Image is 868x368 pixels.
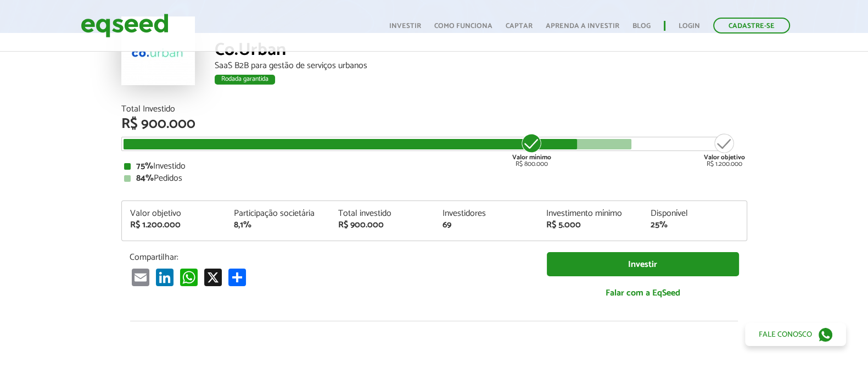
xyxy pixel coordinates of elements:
[512,152,551,163] strong: Valor mínimo
[130,268,152,286] a: Email
[442,221,530,230] div: 69
[154,268,176,286] a: LinkedIn
[130,221,218,230] div: R$ 1.200.000
[130,252,530,263] p: Compartilhar:
[704,132,745,168] div: R$ 1.200.000
[704,152,745,163] strong: Valor objetivo
[124,162,744,171] div: Investido
[442,209,530,218] div: Investidores
[234,209,322,218] div: Participação societária
[136,171,154,186] strong: 84%
[546,221,634,230] div: R$ 5.000
[234,221,322,230] div: 8,1%
[121,117,747,131] div: R$ 900.000
[338,209,426,218] div: Total investido
[651,221,738,230] div: 25%
[178,268,200,286] a: WhatsApp
[215,62,747,70] div: SaaS B2B para gestão de serviços urbanos
[511,132,552,168] div: R$ 800.000
[215,75,275,85] div: Rodada garantida
[632,23,651,30] a: Blog
[546,23,619,30] a: Aprenda a investir
[121,105,747,114] div: Total Investido
[124,174,744,183] div: Pedidos
[202,268,224,286] a: X
[81,11,169,40] img: EqSeed
[506,23,533,30] a: Captar
[338,221,426,230] div: R$ 900.000
[136,159,153,174] strong: 75%
[434,23,492,30] a: Como funciona
[130,209,218,218] div: Valor objetivo
[745,323,846,346] a: Fale conosco
[679,23,700,30] a: Login
[389,23,421,30] a: Investir
[546,209,634,218] div: Investimento mínimo
[547,282,739,304] a: Falar com a EqSeed
[226,268,248,286] a: Compartilhar
[713,18,790,34] a: Cadastre-se
[651,209,738,218] div: Disponível
[547,252,739,277] a: Investir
